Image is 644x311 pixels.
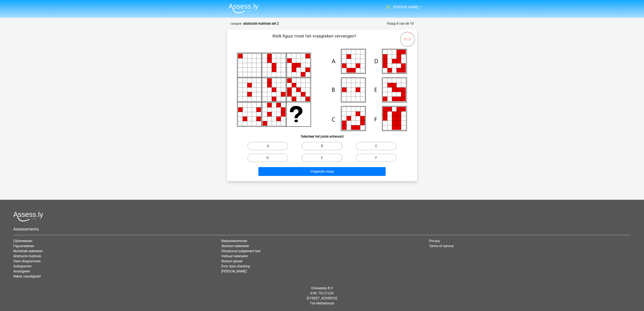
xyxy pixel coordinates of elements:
[429,244,453,248] a: Terms of service
[384,5,419,10] a: [PERSON_NAME]
[13,259,41,263] a: Venn diagrammen
[13,212,43,221] img: Assessly logo
[387,21,414,26] div: Vraag 8 van de 10
[13,249,43,253] a: Numeriek redeneren
[221,254,248,258] a: Verbaal redeneren
[247,154,288,162] label: D
[13,227,631,232] h5: Assessments
[221,239,247,243] a: Redactiesommen
[234,131,410,138] h6: Selecteer het juiste antwoord
[356,142,397,150] label: C
[258,167,386,176] button: Volgende vraag
[247,142,288,150] label: A
[221,264,250,268] a: Error data checking
[13,274,41,278] a: Reken vaardigheid
[234,33,394,46] p: Welk figuur moet het vraagteken vervangen?
[10,282,634,309] div: © KVK: 76121224 [STREET_ADDRESS] The Netherlands
[429,239,440,243] a: Privacy
[393,5,419,9] span: [PERSON_NAME]
[400,31,415,42] div: 00:31
[13,264,32,268] a: Syllogismen
[314,286,333,290] a: Assessly B.V.
[221,269,247,273] a: [PERSON_NAME]
[230,22,242,25] small: Categorie:
[302,154,342,162] label: E
[243,21,279,25] strong: abstracte matrices set 2
[356,154,397,162] label: F
[221,244,249,248] a: Abstract redeneren
[221,249,260,253] a: Situational judgement test
[221,259,243,263] a: Watson glaser
[228,3,258,13] img: Assessly
[13,269,30,273] a: Analogieen
[13,244,34,248] a: Figuurreeksen
[302,142,342,150] label: B
[13,254,41,258] a: Abstracte matrices
[13,239,32,243] a: Cijferreeksen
